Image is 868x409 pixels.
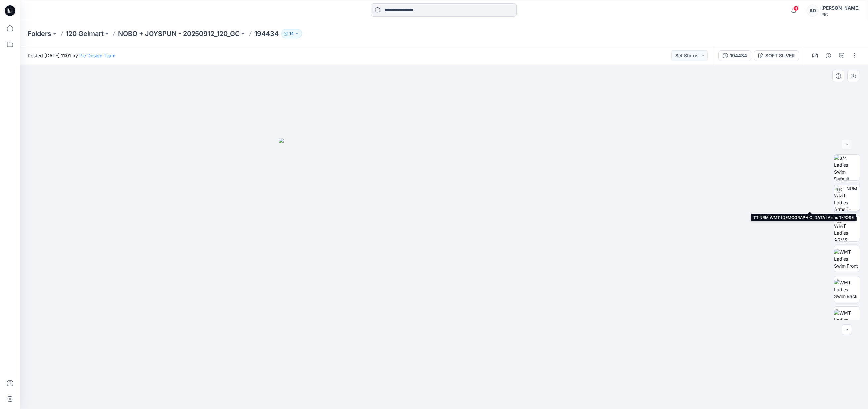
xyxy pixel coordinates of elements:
[281,29,302,38] button: 14
[834,155,860,180] img: 3/4 Ladies Swim Default
[289,30,294,37] p: 14
[834,279,860,300] img: WMT Ladies Swim Back
[66,29,104,38] a: 120 Gelmart
[834,215,860,241] img: TT NRM WMT Ladies ARMS DOWN
[718,50,751,61] button: 194434
[834,185,860,211] img: TT NRM WMT Ladies Arms T-POSE
[79,53,115,58] a: Pic Design Team
[821,4,860,12] div: [PERSON_NAME]
[254,29,279,38] p: 194434
[834,309,860,330] img: WMT Ladies Swim Left
[279,138,609,409] img: eyJhbGciOiJIUzI1NiIsImtpZCI6IjAiLCJzbHQiOiJzZXMiLCJ0eXAiOiJKV1QifQ.eyJkYXRhIjp7InR5cGUiOiJzdG9yYW...
[793,6,799,11] span: 4
[807,5,819,17] div: AD
[834,249,860,269] img: WMT Ladies Swim Front
[754,50,799,61] button: SOFT SILVER
[821,12,860,17] div: PIC
[823,50,834,61] button: Details
[765,52,795,59] div: SOFT SILVER
[28,52,115,59] span: Posted [DATE] 11:01 by
[730,52,747,59] div: 194434
[118,29,240,38] a: NOBO + JOYSPUN - 20250912_120_GC
[28,29,51,38] a: Folders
